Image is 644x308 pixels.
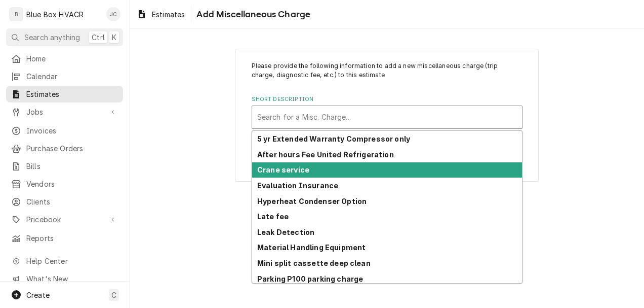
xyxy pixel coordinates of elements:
a: Bills [6,158,123,175]
a: Go to Pricebook [6,211,123,228]
div: JC [106,7,120,21]
button: Search anythingCtrlK [6,28,123,46]
a: Estimates [6,86,123,102]
a: Go to Jobs [6,104,123,120]
span: Estimates [152,9,185,20]
span: Clients [26,196,118,207]
strong: Leak Detection [257,228,314,236]
span: Ctrl [92,32,105,43]
label: Short Description [252,95,522,104]
strong: Crane service [257,165,309,174]
span: Pricebook [26,214,103,225]
span: Jobs [26,107,103,117]
strong: Evaluation Insurance [257,181,338,190]
span: Help Center [26,256,117,266]
a: Vendors [6,176,123,192]
a: Home [6,50,123,67]
a: Go to Help Center [6,253,123,269]
a: Invoices [6,122,123,139]
span: Create [26,291,50,299]
span: Estimates [26,89,118,99]
div: B [9,7,23,21]
div: Line Item Create/Update [235,49,539,182]
a: Purchase Orders [6,140,123,157]
p: Please provide the following information to add a new miscellaneous charge (trip charge, diagnost... [252,61,522,80]
span: Purchase Orders [26,143,118,154]
a: Go to What's New [6,270,123,287]
span: What's New [26,273,117,284]
div: Line Item Create/Update Form [252,61,522,129]
strong: Mini split cassette deep clean [257,259,371,267]
div: Short Description [252,95,522,128]
span: Vendors [26,179,118,189]
strong: Parking P100 parking charge [257,275,363,283]
span: Search anything [24,32,80,43]
a: Estimates [133,6,189,23]
div: Blue Box HVACR [26,9,84,20]
a: Clients [6,193,123,210]
span: C [111,290,116,300]
a: Reports [6,230,123,247]
strong: Late fee [257,212,289,221]
div: Josh Canfield's Avatar [106,7,120,21]
a: Calendar [6,68,123,85]
strong: 5 yr Extended Warranty Compressor only [257,134,410,143]
span: Calendar [26,71,118,82]
span: Home [26,53,118,64]
span: Add Miscellaneous Charge [193,8,310,21]
strong: After hours Fee United Refrigeration [257,150,394,159]
strong: Material Handling Equipment [257,243,366,252]
span: Invoices [26,125,118,136]
span: Reports [26,233,118,244]
span: Bills [26,161,118,172]
span: K [112,32,116,43]
strong: Hyperheat Condenser Option [257,197,367,206]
